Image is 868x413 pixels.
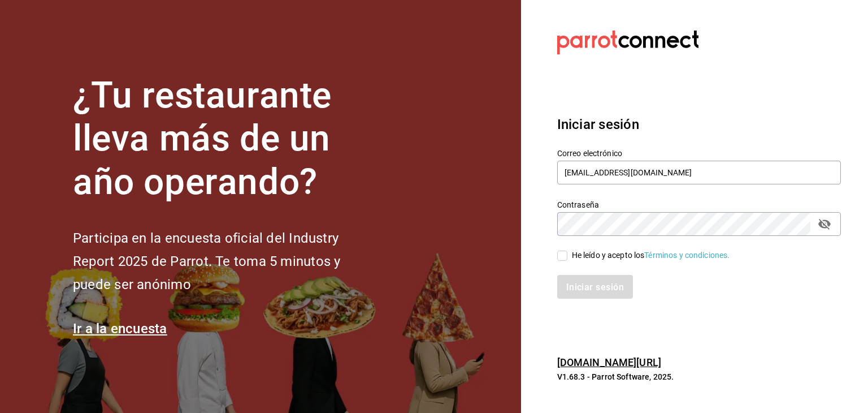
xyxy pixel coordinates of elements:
font: Contraseña [557,200,599,209]
a: Ir a la encuesta [73,321,167,337]
font: ¿Tu restaurante lleva más de un año operando? [73,74,332,204]
font: Participa en la encuesta oficial del Industry Report 2025 de Parrot. Te toma 5 minutos y puede se... [73,230,340,292]
font: V1.68.3 - Parrot Software, 2025. [557,372,674,381]
button: campo de contraseña [815,214,834,234]
font: Iniciar sesión [557,117,639,132]
input: Ingresa tu correo electrónico [557,161,841,184]
font: Correo electrónico [557,148,622,157]
a: Términos y condiciones. [644,251,730,260]
a: [DOMAIN_NAME][URL] [557,356,661,368]
font: He leído y acepto los [572,251,645,260]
